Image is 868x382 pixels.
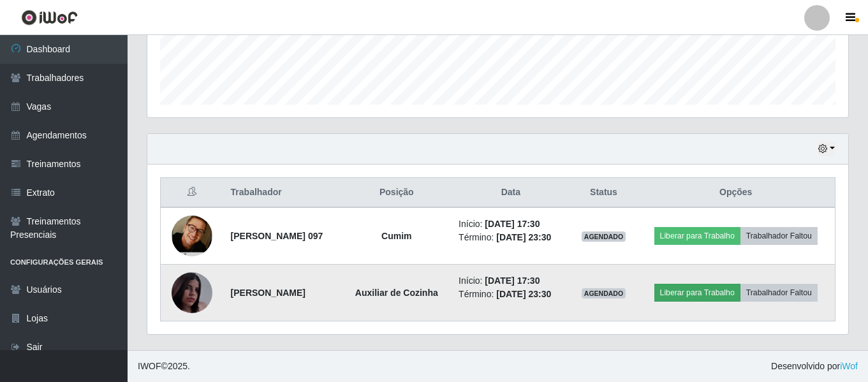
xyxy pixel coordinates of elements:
[138,360,190,373] span: © 2025 .
[231,231,323,241] strong: [PERSON_NAME] 097
[654,227,740,245] button: Liberar para Trabalho
[485,219,540,229] time: [DATE] 17:30
[496,289,551,299] time: [DATE] 23:30
[342,178,452,208] th: Posição
[459,274,563,288] li: Início:
[231,288,305,298] strong: [PERSON_NAME]
[451,178,571,208] th: Data
[21,10,78,26] img: CoreUI Logo
[582,231,626,242] span: AGENDADO
[840,361,858,371] a: iWof
[459,288,563,301] li: Término:
[138,361,161,371] span: IWOF
[582,288,626,298] span: AGENDADO
[223,178,342,208] th: Trabalhador
[459,217,563,231] li: Início:
[172,205,212,267] img: 1743609849878.jpeg
[381,231,411,241] strong: Cumim
[740,227,818,245] button: Trabalhador Faltou
[172,256,212,329] img: 1746570800358.jpeg
[496,232,551,242] time: [DATE] 23:30
[636,178,835,208] th: Opções
[740,284,818,302] button: Trabalhador Faltou
[355,288,438,298] strong: Auxiliar de Cozinha
[654,284,740,302] button: Liberar para Trabalho
[485,275,540,286] time: [DATE] 17:30
[459,231,563,244] li: Término:
[771,360,858,373] span: Desenvolvido por
[571,178,637,208] th: Status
